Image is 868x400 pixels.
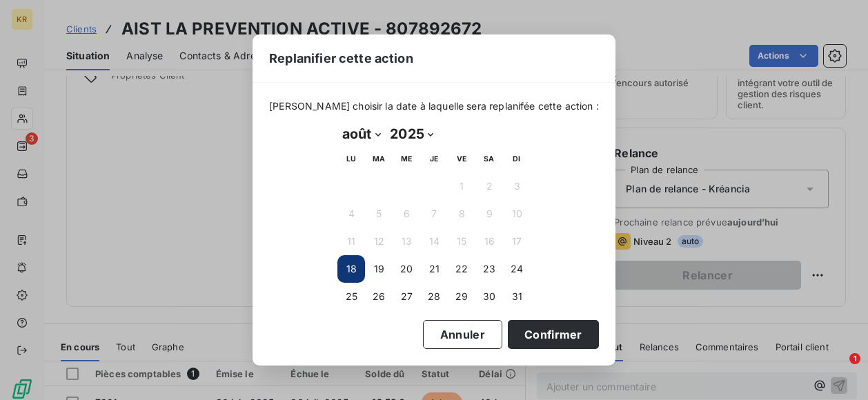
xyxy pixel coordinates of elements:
iframe: Intercom live chat [821,353,854,386]
button: 4 [337,200,365,228]
button: 19 [365,255,393,283]
button: 21 [420,255,448,283]
button: 28 [420,283,448,310]
th: dimanche [503,145,531,172]
button: 30 [475,283,503,310]
th: mercredi [393,145,420,172]
button: 15 [448,228,475,255]
button: 8 [448,200,475,228]
button: 12 [365,228,393,255]
button: 26 [365,283,393,310]
button: 5 [365,200,393,228]
th: vendredi [448,145,475,172]
button: 13 [393,228,420,255]
button: 20 [393,255,420,283]
th: mardi [365,145,393,172]
button: 1 [448,172,475,200]
button: 7 [420,200,448,228]
button: 31 [503,283,531,310]
button: 16 [475,228,503,255]
span: 1 [849,353,860,364]
button: 3 [503,172,531,200]
button: 14 [420,228,448,255]
button: 18 [337,255,365,283]
button: 24 [503,255,531,283]
button: 10 [503,200,531,228]
button: 17 [503,228,531,255]
th: samedi [475,145,503,172]
span: [PERSON_NAME] choisir la date à laquelle sera replanifée cette action : [269,99,599,113]
button: 25 [337,283,365,310]
span: Replanifier cette action [269,49,413,68]
th: lundi [337,145,365,172]
button: 9 [475,200,503,228]
button: Annuler [423,320,502,349]
button: 23 [475,255,503,283]
button: Confirmer [508,320,599,349]
button: 29 [448,283,475,310]
button: 2 [475,172,503,200]
button: 6 [393,200,420,228]
button: 11 [337,228,365,255]
th: jeudi [420,145,448,172]
button: 27 [393,283,420,310]
button: 22 [448,255,475,283]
